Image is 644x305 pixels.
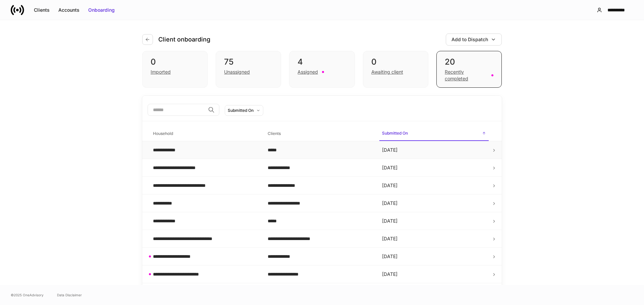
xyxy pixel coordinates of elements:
td: [DATE] [377,141,491,159]
div: 0Awaiting client [363,51,428,88]
div: Submitted On [228,107,254,113]
div: 4 [298,57,346,67]
a: Data Disclaimer [57,292,82,298]
td: [DATE] [377,230,491,248]
button: Submitted On [225,105,263,116]
td: [DATE] [377,283,491,301]
h6: Household [153,130,173,137]
button: Onboarding [84,5,119,15]
h6: Submitted On [382,130,408,136]
div: Clients [34,7,50,13]
div: Assigned [298,69,318,75]
td: [DATE] [377,195,491,212]
div: 75 [224,57,273,67]
div: Add to Dispatch [451,36,488,43]
h4: Client onboarding [158,35,210,44]
div: 0 [151,57,199,67]
span: Household [150,127,260,141]
td: [DATE] [377,265,491,283]
td: [DATE] [377,177,491,195]
div: 0 [371,57,420,67]
td: [DATE] [377,212,491,230]
td: [DATE] [377,248,491,265]
button: Clients [30,5,54,15]
div: Accounts [58,7,79,13]
div: 20Recently completed [436,51,502,88]
div: Awaiting client [371,69,403,75]
button: Accounts [54,5,84,15]
div: Imported [151,69,171,75]
div: Onboarding [88,7,115,13]
td: [DATE] [377,159,491,177]
span: Submitted On [379,127,489,141]
div: Unassigned [224,69,250,75]
span: © 2025 OneAdvisory [11,292,44,298]
h6: Clients [268,130,281,137]
div: 20 [445,57,493,67]
button: Add to Dispatch [446,33,502,46]
div: 75Unassigned [216,51,281,88]
div: 0Imported [142,51,208,88]
div: 4Assigned [289,51,355,88]
span: Clients [265,127,374,141]
div: Recently completed [445,69,487,82]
